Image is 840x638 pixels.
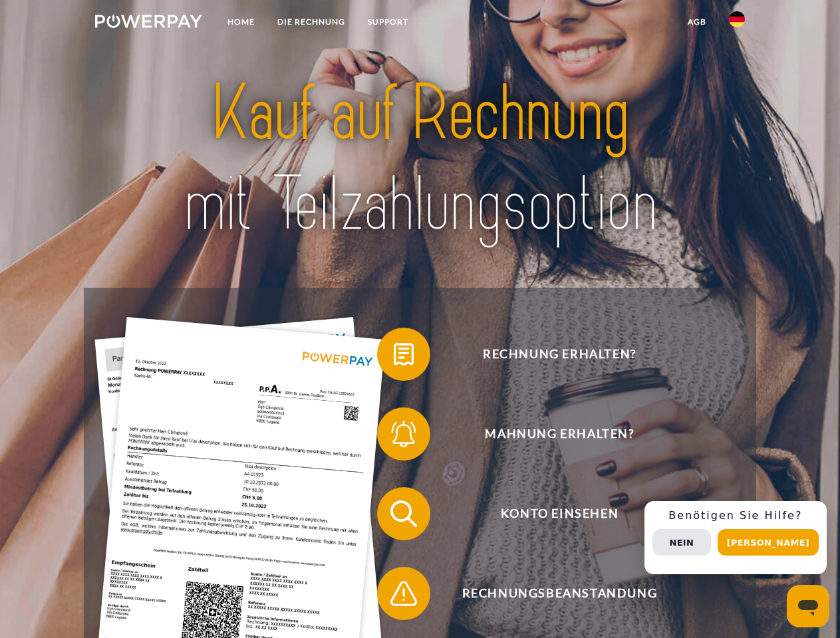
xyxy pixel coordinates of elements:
img: title-powerpay_de.svg [127,64,713,255]
button: Nein [652,529,711,556]
img: de [729,11,745,27]
span: Rechnungsbeanstandung [396,567,722,620]
img: logo-powerpay-white.svg [95,15,202,28]
button: Rechnungsbeanstandung [377,567,723,620]
img: qb_search.svg [387,497,420,530]
button: Mahnung erhalten? [377,407,723,461]
button: Rechnung erhalten? [377,328,723,381]
span: Rechnung erhalten? [396,328,722,381]
img: qb_bill.svg [387,338,420,371]
button: Konto einsehen [377,487,723,540]
a: agb [676,10,718,34]
img: qb_warning.svg [387,577,420,610]
span: Konto einsehen [396,487,722,540]
iframe: Schaltfläche zum Öffnen des Messaging-Fensters [787,585,829,627]
a: DIE RECHNUNG [266,10,356,34]
button: [PERSON_NAME] [718,529,819,556]
a: SUPPORT [356,10,420,34]
div: Schnellhilfe [644,501,827,574]
span: Mahnung erhalten? [396,407,722,461]
a: Home [216,10,266,34]
img: qb_bell.svg [387,417,420,451]
h3: Benötigen Sie Hilfe? [652,509,819,522]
